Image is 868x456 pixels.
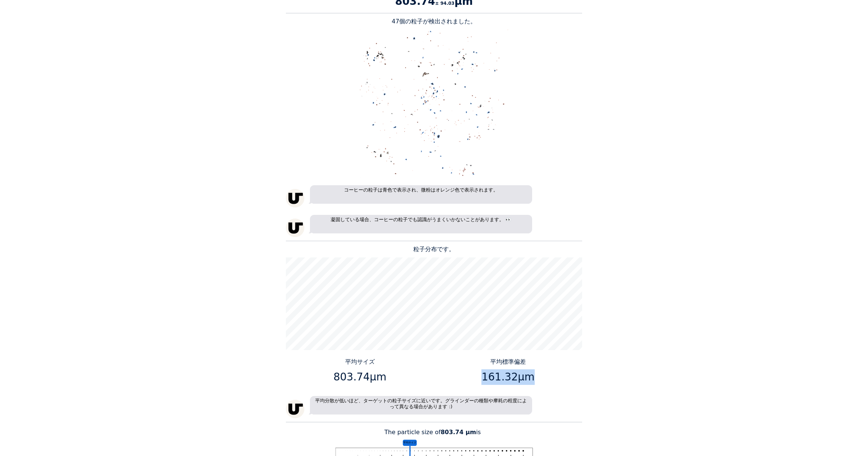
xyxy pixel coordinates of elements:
img: unspecialty-logo [286,219,304,237]
b: 803.74 μm [441,429,476,436]
p: 161.32μm [437,369,580,385]
img: unspecialty-logo [286,400,304,418]
p: The particle size of is [286,428,582,437]
p: 凝固している場合、コーヒーの粒子でも認識がうまくいかないことがあります。 👀 [310,215,532,233]
img: unspecialty-logo [286,189,304,207]
p: 平均サイズ [289,357,431,366]
p: 803.74μm [289,369,431,385]
tspan: 平均サイズ [403,441,417,444]
img: alt [360,30,508,178]
p: 粒子分布です。 [286,245,582,254]
p: 平均分散が低いほど、ターゲットの粒子サイズに近いです。グラインダーの種類や摩耗の程度によって異なる場合があります :) [310,396,532,415]
p: 47個の粒子が検出されました。 [286,17,582,26]
p: 平均標準偏差 [437,357,580,366]
span: ± 94.03 [435,1,454,6]
p: コーヒーの粒子は青色で表示され、微粉はオレンジ色で表示されます。 [310,185,532,204]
